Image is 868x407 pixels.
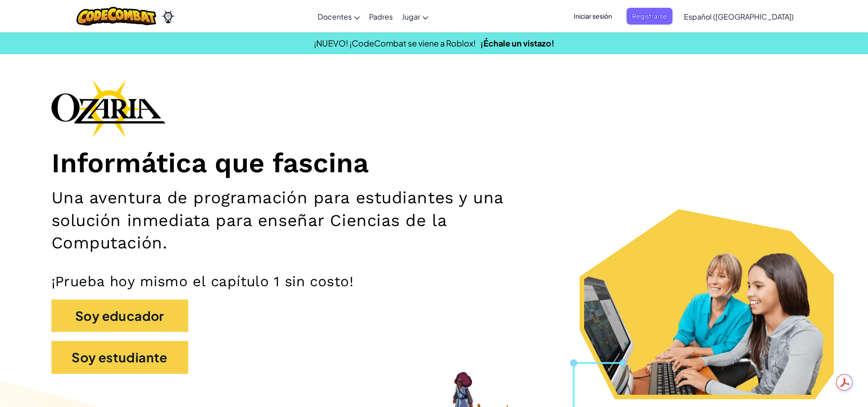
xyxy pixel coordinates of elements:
[365,4,397,29] a: Padres
[568,8,617,25] button: Iniciar sesión
[161,10,175,23] img: Ozaria
[313,4,365,29] a: Docentes
[318,12,352,21] span: Docentes
[684,12,794,21] span: Español ([GEOGRAPHIC_DATA])
[51,147,817,180] h1: Informática que fascina
[397,4,433,29] a: Jugar
[627,8,673,25] button: Registrarse
[77,7,156,26] img: CodeCombat logo
[51,341,188,374] button: Soy estudiante
[51,273,817,290] p: ¡Prueba hoy mismo el capítulo 1 sin costo!
[480,38,555,48] a: ¡Échale un vistazo!
[51,79,165,138] img: Ozaria branding logo
[51,186,565,254] h2: Una aventura de programación para estudiantes y una solución inmediata para enseñar Ciencias de l...
[51,299,188,332] button: Soy educador
[679,4,798,29] a: Español ([GEOGRAPHIC_DATA])
[314,38,476,48] span: ¡NUEVO! ¡CodeCombat se viene a Roblox!
[402,12,420,21] span: Jugar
